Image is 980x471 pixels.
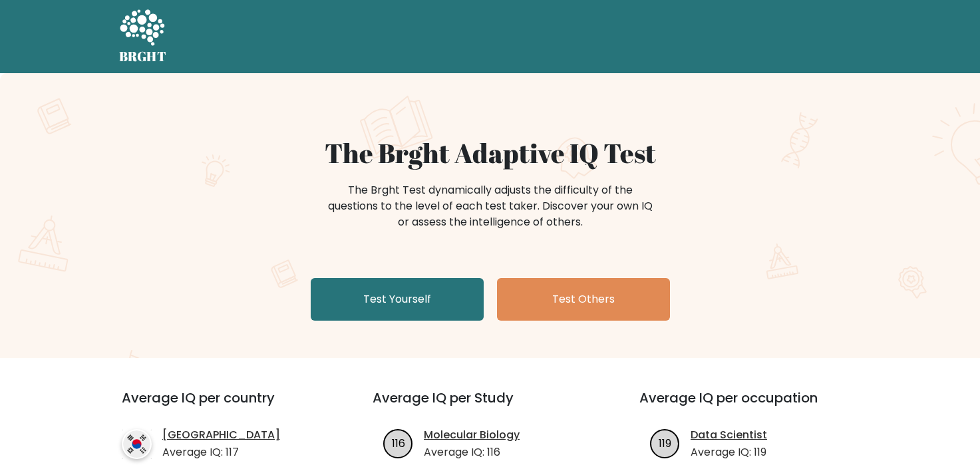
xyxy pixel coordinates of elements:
a: [GEOGRAPHIC_DATA] [162,427,280,443]
h3: Average IQ per occupation [639,390,874,422]
h3: Average IQ per country [122,390,325,422]
text: 119 [659,435,671,450]
a: Test Others [497,278,670,321]
a: Molecular Biology [424,427,520,443]
p: Average IQ: 116 [424,444,520,460]
h5: BRGHT [119,49,167,65]
text: 116 [392,435,405,450]
h3: Average IQ per Study [373,390,607,422]
img: country [122,429,152,459]
p: Average IQ: 117 [162,444,280,460]
h1: The Brght Adaptive IQ Test [166,137,815,169]
a: Data Scientist [691,427,767,443]
a: BRGHT [119,5,167,68]
a: Test Yourself [311,278,484,321]
div: The Brght Test dynamically adjusts the difficulty of the questions to the level of each test take... [324,182,657,230]
p: Average IQ: 119 [691,444,767,460]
